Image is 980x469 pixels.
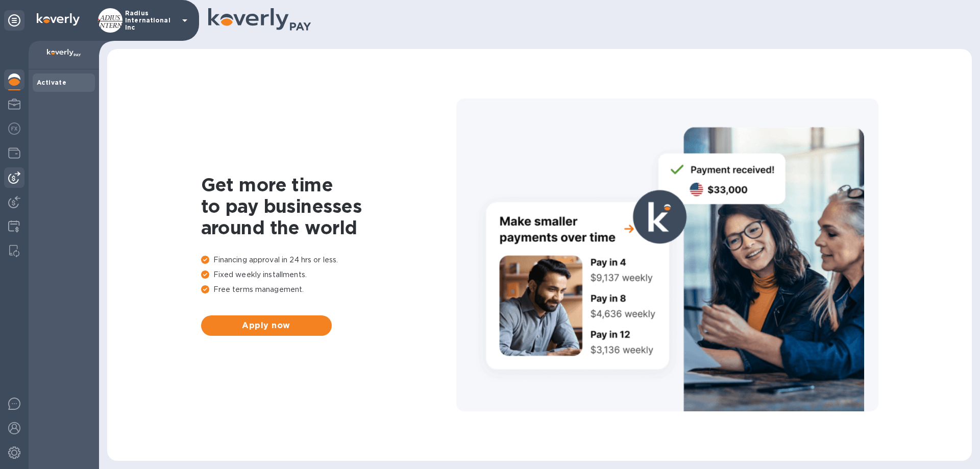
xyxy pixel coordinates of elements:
div: Unpin categories [4,10,24,31]
img: My Profile [8,98,20,110]
button: Apply now [201,315,332,336]
span: Apply now [209,319,324,332]
img: Credit hub [8,220,20,233]
b: Activate [37,79,66,86]
p: Radius International Inc [125,10,176,31]
img: Foreign exchange [8,122,20,135]
img: Wallets [8,147,20,159]
img: Logo [37,13,80,26]
h1: Get more time to pay businesses around the world [201,174,456,238]
p: Financing approval in 24 hrs or less. [201,255,456,265]
p: Fixed weekly installments. [201,269,456,280]
p: Free terms management. [201,284,456,295]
